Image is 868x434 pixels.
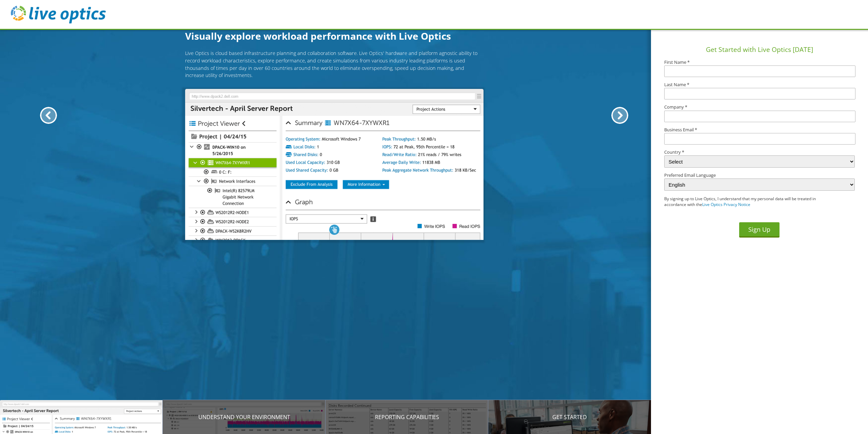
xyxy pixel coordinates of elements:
[185,50,484,79] p: Live Optics is cloud based infrastructure planning and collaboration software. Live Optics' hardw...
[325,413,488,421] p: Reporting Capabilities
[739,222,780,238] button: Sign Up
[664,196,835,208] p: By signing up to Live Optics, I understand that my personal data will be treated in accordance wi...
[702,202,750,207] a: Live Optics Privacy Notice
[11,6,106,23] img: live_optics_svg.svg
[664,128,855,132] label: Business Email *
[185,29,484,43] h1: Visually explore workload performance with Live Optics
[664,60,855,64] label: First Name *
[654,45,865,55] h1: Get Started with Live Optics [DATE]
[664,150,855,154] label: Country *
[664,105,855,109] label: Company *
[664,173,855,177] label: Preferred Email Language
[488,413,651,421] p: Get Started
[664,82,855,87] label: Last Name *
[185,89,484,240] img: Introducing Live Optics
[163,413,325,421] p: Understand your environment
